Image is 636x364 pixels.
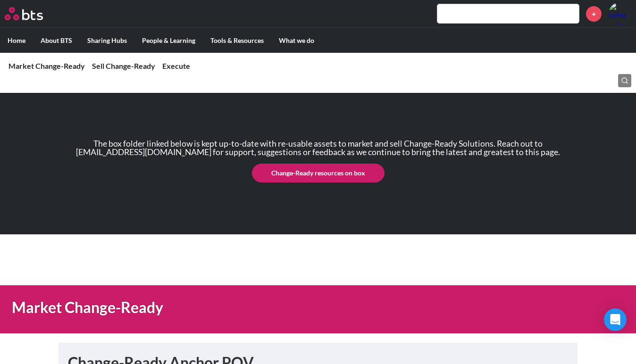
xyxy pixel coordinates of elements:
a: Profile [609,2,631,25]
p: The box folder linked below is kept up-to-date with re-usable assets to market and sell Change-Re... [64,140,572,156]
label: Tools & Resources [203,28,271,53]
a: Sell Change-Ready [92,61,155,70]
a: Execute [162,61,190,70]
a: Go home [5,7,60,20]
label: People & Learning [134,28,203,53]
label: What we do [271,28,322,53]
label: Sharing Hubs [80,28,134,53]
div: Open Intercom Messenger [604,308,627,331]
label: About BTS [33,28,80,53]
h1: Market Change-Ready [12,297,441,318]
img: BTS Logo [5,7,43,20]
a: Market Change-Ready [8,61,85,70]
a: + [586,6,602,22]
a: Change-Ready resources on box [252,164,385,182]
img: Luiza Falcao [609,2,631,25]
